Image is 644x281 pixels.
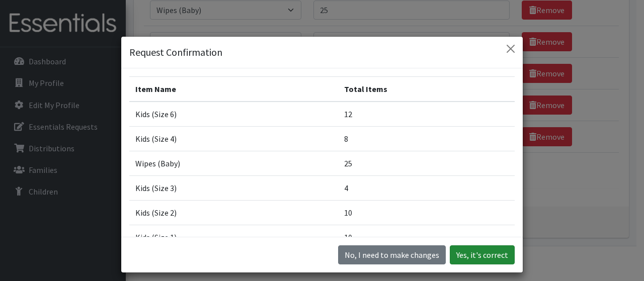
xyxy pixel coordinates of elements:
[129,200,338,225] td: Kids (Size 2)
[129,151,338,175] td: Wipes (Baby)
[129,102,338,127] td: Kids (Size 6)
[338,200,515,225] td: 10
[338,151,515,175] td: 25
[338,225,515,249] td: 10
[338,245,446,264] button: No I need to make changes
[129,45,222,60] h5: Request Confirmation
[129,76,338,102] th: Item Name
[338,102,515,127] td: 12
[129,225,338,249] td: Kids (Size 1)
[338,126,515,151] td: 8
[503,41,519,57] button: Close
[129,175,338,200] td: Kids (Size 3)
[338,175,515,200] td: 4
[338,76,515,102] th: Total Items
[450,245,515,264] button: Yes, it's correct
[129,126,338,151] td: Kids (Size 4)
